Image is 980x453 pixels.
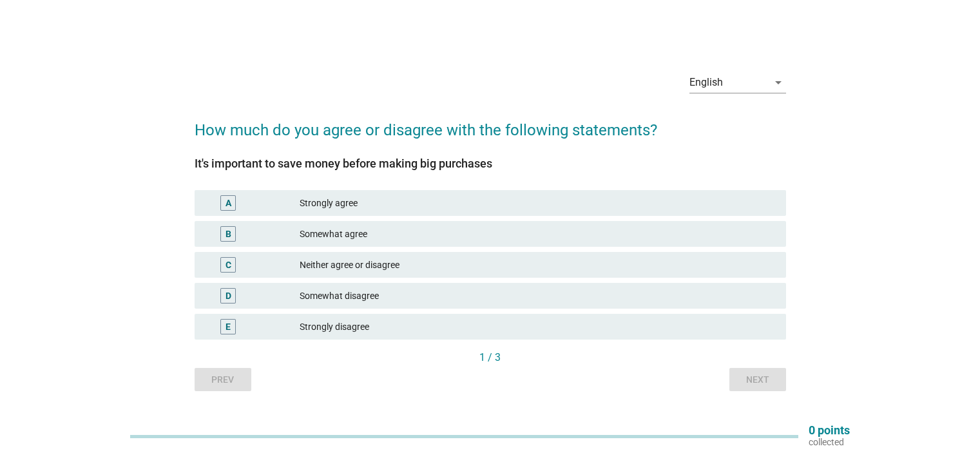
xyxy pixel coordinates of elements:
p: 0 points [809,425,850,436]
i: arrow_drop_down [771,75,786,90]
div: D [226,289,231,303]
p: collected [809,436,850,448]
div: Somewhat disagree [300,288,775,304]
div: Neither agree or disagree [300,257,775,273]
div: English [689,77,723,88]
div: It's important to save money before making big purchases [195,155,786,172]
div: Strongly disagree [300,319,775,334]
div: Strongly agree [300,195,775,211]
div: 1 / 3 [195,350,786,365]
div: B [226,227,231,241]
div: Somewhat agree [300,226,775,242]
h2: How much do you agree or disagree with the following statements? [195,106,786,142]
div: A [226,197,231,210]
div: E [226,320,231,334]
div: C [226,258,231,272]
